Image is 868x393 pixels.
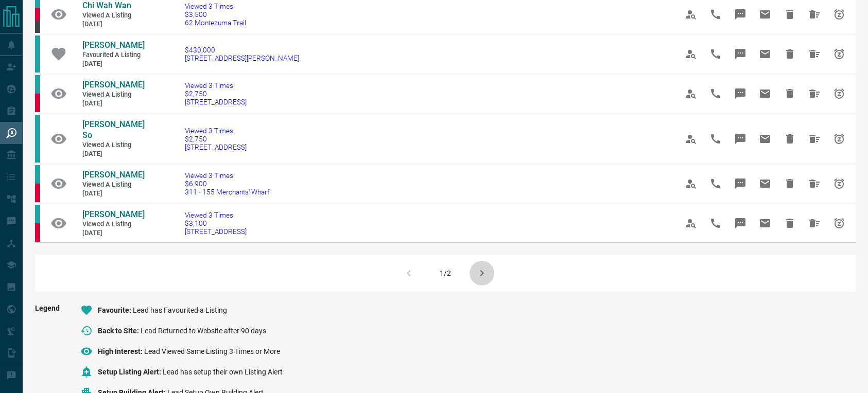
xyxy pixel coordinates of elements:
span: Chi Wah Wan [82,1,131,10]
span: Call [703,127,728,151]
span: View Profile [679,81,703,106]
span: [PERSON_NAME] So [82,119,145,140]
span: View Profile [679,171,703,196]
div: property.ca [35,8,40,21]
span: Email [753,211,777,236]
span: Call [703,81,728,106]
span: [PERSON_NAME] [82,170,145,180]
span: Viewed a Listing [82,220,144,229]
span: Viewed a Listing [82,141,144,150]
span: Viewed 3 Times [185,211,247,219]
span: Email [753,42,777,66]
span: 311 - 155 Merchants' Wharf [185,188,270,196]
span: Viewed a Listing [82,181,144,189]
span: [DATE] [82,229,144,238]
span: Setup Listing Alert [98,368,163,376]
span: $2,750 [185,90,247,98]
span: Lead has setup their own Listing Alert [163,368,283,376]
span: View Profile [679,211,703,236]
div: property.ca [35,94,40,112]
span: [PERSON_NAME] [82,40,145,50]
span: Lead Returned to Website after 90 days [141,327,266,335]
span: Message [728,211,753,236]
span: High Interest [98,347,144,355]
span: Message [728,2,753,27]
span: Call [703,171,728,196]
span: Lead has Favourited a Listing [133,306,227,314]
span: Hide All from Chi Wah Wan [802,2,827,27]
span: Hide All from Fung Lam So [802,127,827,151]
span: $3,100 [185,219,247,227]
span: [DATE] [82,99,144,108]
div: condos.ca [35,115,40,163]
div: condos.ca [35,35,40,73]
span: [PERSON_NAME] [82,209,145,219]
span: Hide All from Elizabeth Aferi [802,81,827,106]
span: View Profile [679,127,703,151]
span: Message [728,42,753,66]
span: Email [753,171,777,196]
span: Hide All from Nancy Chahine [802,42,827,66]
span: Email [753,127,777,151]
span: Viewed a Listing [82,91,144,99]
a: [PERSON_NAME] So [82,119,144,141]
span: Back to Site [98,327,141,335]
span: $2,750 [185,135,247,143]
span: Snooze [827,171,852,196]
span: Email [753,81,777,106]
span: Viewed a Listing [82,11,144,20]
span: Favourite [98,306,133,314]
span: $6,900 [185,180,270,188]
div: property.ca [35,223,40,242]
a: $430,000[STREET_ADDRESS][PERSON_NAME] [185,46,299,62]
span: [DATE] [82,20,144,29]
span: [DATE] [82,189,144,198]
span: 62 Montezuma Trail [185,19,246,27]
span: Call [703,42,728,66]
div: 1/2 [440,269,451,277]
a: Viewed 3 Times$2,750[STREET_ADDRESS] [185,81,247,106]
span: Hide [777,127,802,151]
a: Chi Wah Wan [82,1,144,11]
span: Viewed 3 Times [185,127,247,135]
span: [STREET_ADDRESS][PERSON_NAME] [185,54,299,62]
span: Hide All from Yumeng Yan [802,171,827,196]
span: Hide [777,2,802,27]
span: Viewed 3 Times [185,171,270,180]
div: condos.ca [35,75,40,94]
span: View Profile [679,42,703,66]
span: $430,000 [185,46,299,54]
span: [STREET_ADDRESS] [185,98,247,106]
span: View Profile [679,2,703,27]
span: [DATE] [82,150,144,158]
span: Snooze [827,2,852,27]
span: Snooze [827,81,852,106]
span: Hide [777,42,802,66]
span: Message [728,81,753,106]
a: [PERSON_NAME] [82,80,144,91]
span: Hide [777,81,802,106]
span: [STREET_ADDRESS] [185,227,247,236]
span: Call [703,2,728,27]
div: condos.ca [35,165,40,184]
span: Hide [777,171,802,196]
div: condos.ca [35,205,40,223]
a: [PERSON_NAME] [82,209,144,220]
a: Viewed 3 Times$2,750[STREET_ADDRESS] [185,127,247,151]
span: Email [753,2,777,27]
a: Viewed 3 Times$3,100[STREET_ADDRESS] [185,211,247,236]
span: $3,500 [185,10,246,19]
span: Viewed 3 Times [185,81,247,90]
span: Hide All from Holly Leikucs [802,211,827,236]
span: Call [703,211,728,236]
a: [PERSON_NAME] [82,170,144,181]
span: [STREET_ADDRESS] [185,143,247,151]
span: Viewed 3 Times [185,2,246,10]
span: Snooze [827,42,852,66]
span: [PERSON_NAME] [82,80,145,90]
span: Lead Viewed Same Listing 3 Times or More [144,347,280,355]
span: Favourited a Listing [82,51,144,60]
a: Viewed 3 Times$3,50062 Montezuma Trail [185,2,246,27]
a: Viewed 3 Times$6,900311 - 155 Merchants' Wharf [185,171,270,196]
span: Snooze [827,211,852,236]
